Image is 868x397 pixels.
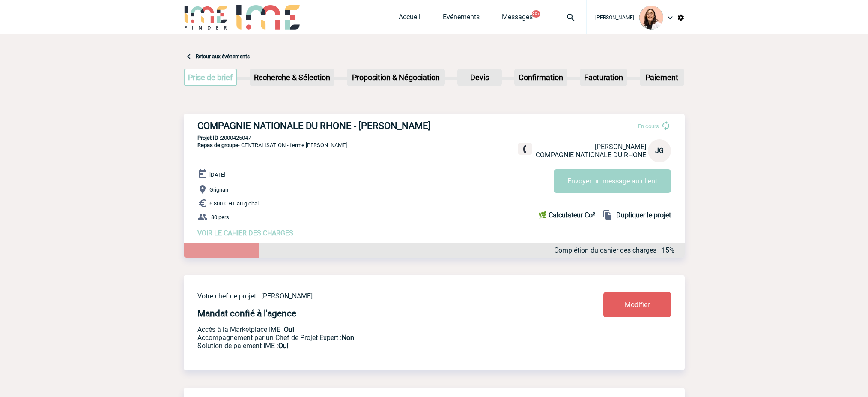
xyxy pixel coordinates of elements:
[443,13,480,25] a: Evénements
[581,69,626,85] p: Facturation
[538,211,595,219] b: 🌿 Calculateur Co²
[638,123,659,129] span: En cours
[197,325,553,334] p: Accès à la Marketplace IME :
[251,69,334,85] p: Recherche & Sélection
[639,6,663,30] img: 129834-0.png
[458,69,501,85] p: Devis
[595,15,634,21] span: [PERSON_NAME]
[595,143,646,151] span: [PERSON_NAME]
[641,69,683,85] p: Paiement
[536,151,646,159] span: COMPAGNIE NATIONALE DU RHONE
[342,334,354,342] b: Non
[185,69,237,85] p: Prise de brief
[521,145,529,153] img: fixe.png
[278,342,289,350] b: Oui
[554,169,671,193] button: Envoyer un message au client
[197,120,454,131] h3: COMPAGNIE NATIONALE DU RHONE - [PERSON_NAME]
[209,200,259,207] span: 6 800 € HT au global
[197,308,296,319] h4: Mandat confié à l'agence
[399,13,421,25] a: Accueil
[616,211,671,219] b: Dupliquer le projet
[625,301,650,309] span: Modifier
[348,69,444,85] p: Proposition & Négociation
[655,147,664,155] span: JG
[209,186,228,193] span: Grignan
[502,13,533,25] a: Messages
[197,334,553,342] p: Prestation payante
[197,292,553,300] p: Votre chef de projet : [PERSON_NAME]
[197,142,238,148] span: Repas de groupe
[196,54,250,60] a: Retour aux événements
[197,142,347,148] span: - CENTRALISATION - ferme [PERSON_NAME]
[515,69,567,85] p: Confirmation
[211,214,230,220] span: 80 pers.
[197,229,293,237] a: VOIR LE CAHIER DES CHARGES
[603,210,613,220] img: file_copy-black-24dp.png
[197,342,553,350] p: Conformité aux process achat client, Prise en charge de la facturation, Mutualisation de plusieur...
[184,5,228,30] img: IME-Finder
[209,171,225,178] span: [DATE]
[184,135,685,141] p: 2000425047
[284,325,294,334] b: Oui
[197,135,221,141] b: Projet ID :
[538,210,599,220] a: 🌿 Calculateur Co²
[532,10,540,18] button: 99+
